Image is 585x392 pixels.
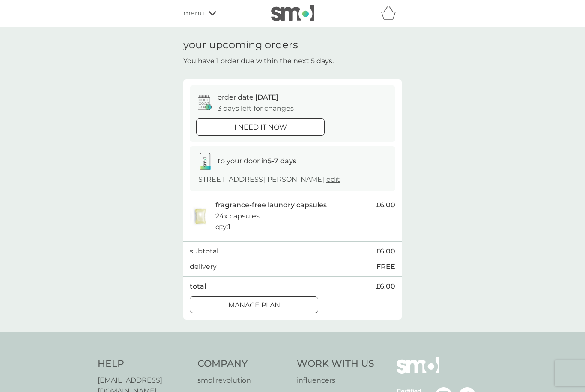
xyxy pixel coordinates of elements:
[268,157,296,165] strong: 5-7 days
[215,221,230,233] p: qty : 1
[183,56,334,67] p: You have 1 order due within the next 5 days.
[190,281,206,292] p: total
[215,200,327,211] p: fragrance-free laundry capsules
[215,211,260,222] p: 24x capsules
[297,375,374,386] a: influencers
[234,122,287,133] p: i need it now
[197,357,289,371] h4: Company
[190,246,218,257] p: subtotal
[376,246,395,257] span: £6.00
[196,118,325,136] button: i need it now
[190,261,217,272] p: delivery
[376,261,395,272] p: FREE
[183,8,204,19] span: menu
[380,5,402,22] div: basket
[190,296,318,313] button: Manage plan
[197,375,289,386] a: smol revolution
[255,93,278,101] span: [DATE]
[397,357,439,386] img: smol
[218,157,296,165] span: to your door in
[183,39,298,51] h1: your upcoming orders
[376,200,395,211] span: £6.00
[376,281,395,292] span: £6.00
[228,300,280,311] p: Manage plan
[218,103,294,114] p: 3 days left for changes
[196,174,340,185] p: [STREET_ADDRESS][PERSON_NAME]
[326,175,340,183] a: edit
[98,357,189,371] h4: Help
[297,357,374,371] h4: Work With Us
[218,92,278,103] p: order date
[271,5,314,21] img: smol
